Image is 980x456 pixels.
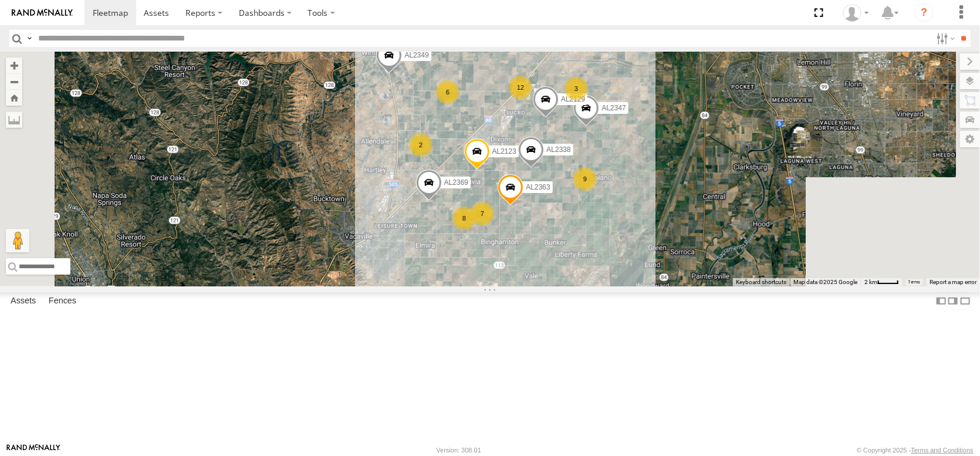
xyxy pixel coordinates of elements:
[960,131,980,147] label: Map Settings
[6,229,29,252] button: Drag Pegman onto the map to open Street View
[908,280,921,285] a: Terms (opens in new tab)
[471,202,494,225] div: 7
[601,104,626,112] span: AL2347
[6,58,22,73] button: Zoom in
[861,278,903,286] button: Map Scale: 2 km per 33 pixels
[6,73,22,90] button: Zoom out
[935,292,947,309] label: Dock Summary Table to the Left
[509,76,532,99] div: 12
[911,447,974,454] a: Terms and Conditions
[6,444,60,456] a: Visit our Website
[857,447,974,454] div: © Copyright 2025 -
[436,80,459,104] div: 6
[25,30,34,47] label: Search Query
[959,292,971,309] label: Hide Summary Table
[932,30,957,47] label: Search Filter Options
[409,133,432,157] div: 2
[5,293,42,309] label: Assets
[526,183,550,191] span: AL2363
[492,148,516,156] span: AL2123
[839,4,873,22] div: Dennis Braga
[864,279,877,285] span: 2 km
[437,447,481,454] div: Version: 308.01
[736,278,786,286] button: Keyboard shortcuts
[915,4,934,22] i: ?
[43,293,82,309] label: Fences
[452,207,476,230] div: 8
[565,77,588,100] div: 3
[546,146,570,154] span: AL2338
[561,95,585,103] span: AL2129
[444,178,468,187] span: AL2369
[12,9,73,17] img: rand-logo.svg
[573,167,597,191] div: 9
[6,112,22,128] label: Measure
[6,90,22,106] button: Zoom Home
[947,292,959,309] label: Dock Summary Table to the Right
[930,279,976,285] a: Report a map error
[404,51,428,59] span: AL2349
[793,279,857,285] span: Map data ©2025 Google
